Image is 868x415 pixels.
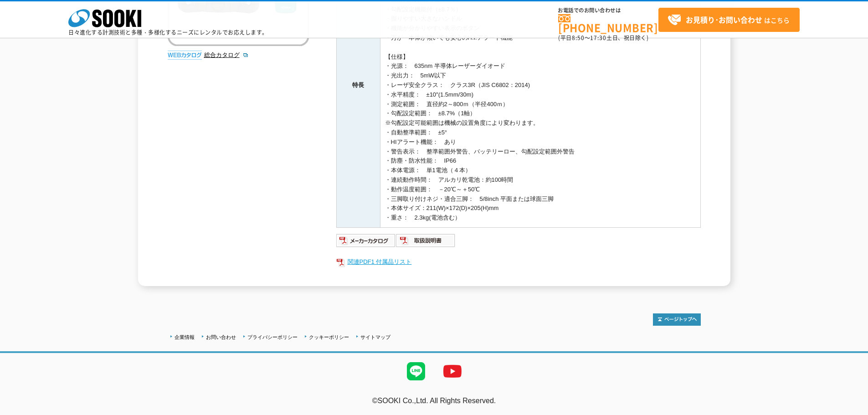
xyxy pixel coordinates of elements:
[396,233,456,248] img: 取扱説明書
[336,239,396,246] a: メーカーカタログ
[336,256,701,268] a: 関連PDF1 付属品リスト
[336,233,396,248] img: メーカーカタログ
[206,334,236,340] a: お問い合わせ
[360,334,390,340] a: サイトマップ
[398,353,434,389] img: LINE
[309,334,349,340] a: クッキーポリシー
[590,34,606,42] span: 17:30
[653,313,701,326] img: トップページへ
[434,353,471,389] img: YouTube
[247,334,298,340] a: プライバシーポリシー
[558,34,648,42] span: (平日 ～ 土日、祝日除く)
[572,34,585,42] span: 8:50
[168,51,202,60] img: webカタログ
[668,13,790,27] span: はこちら
[686,14,762,25] strong: お見積り･お問い合わせ
[833,406,868,414] a: テストMail
[658,8,800,32] a: お見積り･お問い合わせはこちら
[68,30,268,35] p: 日々進化する計測技術と多種・多様化するニーズにレンタルでお応えします。
[396,239,456,246] a: 取扱説明書
[175,334,195,340] a: 企業情報
[204,51,249,58] a: 総合カタログ
[558,8,658,13] span: お電話でのお問い合わせは
[558,14,658,33] a: [PHONE_NUMBER]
